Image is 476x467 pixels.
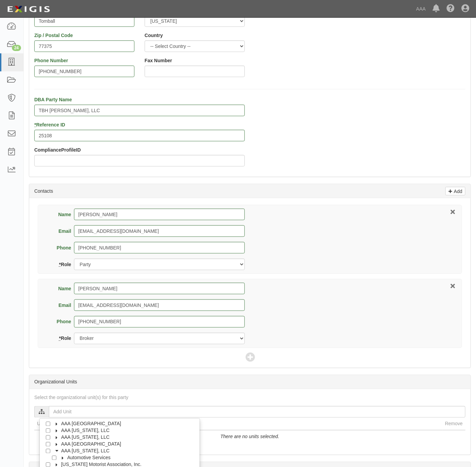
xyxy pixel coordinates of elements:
[50,261,74,268] label: Role
[220,434,279,439] i: There are no units selected.
[49,406,465,418] input: Add Unit
[59,336,61,341] abbr: required
[34,32,73,39] label: Zip / Postal Code
[59,262,61,267] abbr: required
[446,5,455,13] i: Help Center - Complianz
[50,318,74,325] label: Phone
[50,228,74,235] label: Email
[29,394,471,401] div: Select the organizational unit(s) for this party
[50,211,74,218] label: Name
[61,428,110,433] span: AAA [US_STATE], LLC
[413,2,429,16] a: AAA
[29,375,471,389] div: Organizational Units
[34,57,68,64] label: Phone Number
[50,302,74,309] label: Email
[50,244,74,251] label: Phone
[29,184,471,198] div: Contacts
[61,435,110,440] span: AAA [US_STATE], LLC
[145,32,163,39] label: Country
[452,187,462,195] p: Add
[50,285,74,292] label: Name
[34,121,65,128] label: Reference ID
[442,418,465,430] th: Remove
[445,187,465,195] a: Add
[34,122,36,127] abbr: required
[67,455,111,461] span: Automotive Services
[34,146,81,153] label: ComplianceProfileID
[50,335,74,342] label: Role
[145,57,172,64] label: Fax Number
[12,45,21,51] div: 24
[34,418,442,430] th: Unit
[34,96,72,103] label: DBA Party Name
[61,442,121,447] span: AAA [GEOGRAPHIC_DATA]
[5,3,52,15] img: logo-5460c22ac91f19d4615b14bd174203de0afe785f0fc80cf4dbbc73dc1793850b.png
[61,421,121,427] span: AAA [GEOGRAPHIC_DATA]
[245,353,254,363] span: Add Contact
[61,448,110,454] span: AAA [US_STATE], LLC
